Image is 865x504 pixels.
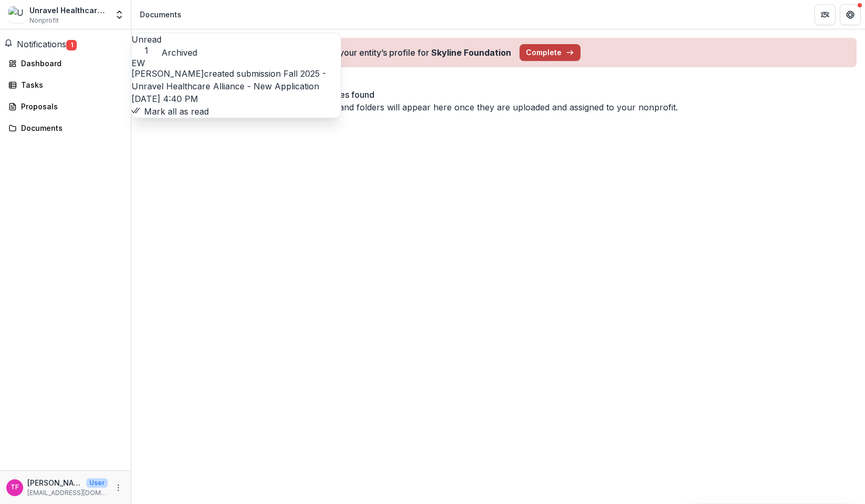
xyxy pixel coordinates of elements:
[520,44,581,61] button: Complete
[140,9,181,20] div: Documents
[4,76,127,94] a: Tasks
[4,119,127,137] a: Documents
[27,477,82,488] p: [PERSON_NAME]
[27,488,108,498] p: [EMAIL_ADDRESS][DOMAIN_NAME]
[131,105,209,118] button: Mark all as read
[4,38,77,50] button: Notifications1
[131,33,161,56] button: Unread
[237,46,511,59] div: Please complete/confirm your entity’s profile for
[112,4,127,25] button: Open entity switcher
[131,76,865,88] h3: Documents
[319,101,678,114] p: Files and folders will appear here once they are uploaded and assigned to your nonprofit.
[112,481,125,494] button: More
[17,39,66,49] span: Notifications
[4,55,127,72] a: Dashboard
[86,478,108,488] p: User
[4,98,127,115] a: Proposals
[131,59,341,67] div: Eddie Whitfield
[21,79,118,90] div: Tasks
[21,122,118,133] div: Documents
[131,67,341,92] p: created submission
[11,484,19,491] div: Tyler Fox
[21,58,118,69] div: Dashboard
[8,6,25,23] img: Unravel Healthcare Alliance
[131,68,204,79] span: [PERSON_NAME]
[66,40,77,50] span: 1
[840,4,861,25] button: Get Help
[21,101,118,112] div: Proposals
[131,92,341,105] p: [DATE] 4:40 PM
[29,16,59,25] span: Nonprofit
[161,46,197,59] button: Archived
[431,47,511,58] strong: Skyline Foundation
[131,46,161,56] span: 1
[319,88,678,101] p: No files found
[815,4,836,25] button: Partners
[136,7,186,22] nav: breadcrumb
[29,5,108,16] div: Unravel Healthcare Alliance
